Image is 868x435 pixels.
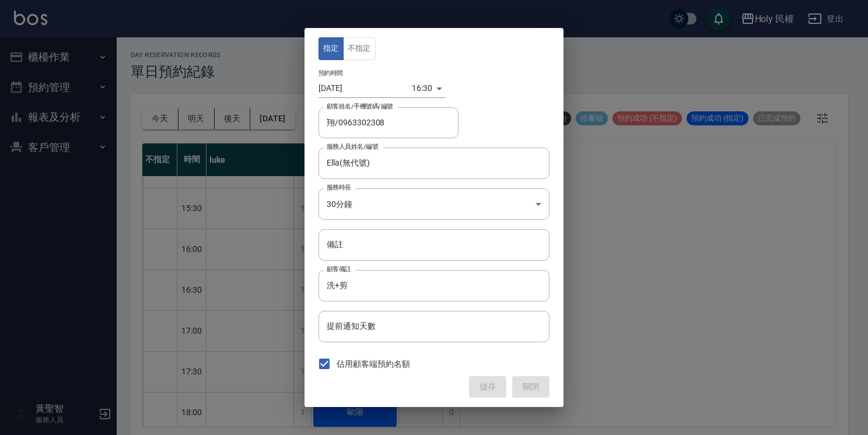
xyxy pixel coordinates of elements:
[318,37,344,60] button: 指定
[318,79,412,98] input: Choose date, selected date is 2025-08-19
[327,142,378,151] label: 服務人員姓名/編號
[337,358,410,370] span: 佔用顧客端預約名額
[327,183,351,192] label: 服務時長
[412,79,432,98] div: 16:30
[343,37,376,60] button: 不指定
[318,69,343,78] label: 預約時間
[327,102,393,111] label: 顧客姓名/手機號碼/編號
[327,265,351,273] label: 顧客備註
[318,188,549,220] div: 30分鐘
